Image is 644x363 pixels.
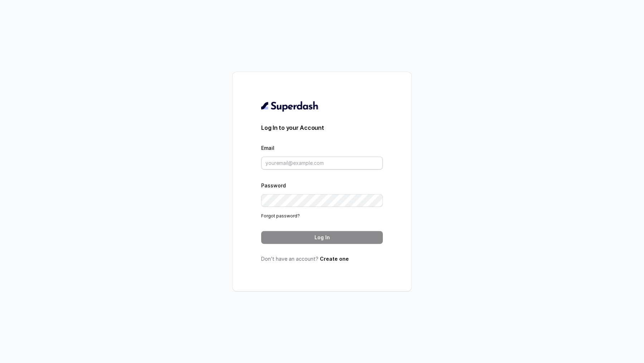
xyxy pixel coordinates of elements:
[261,182,286,188] label: Password
[261,100,319,112] img: light.svg
[261,255,383,263] p: Don’t have an account?
[261,123,383,132] h3: Log In to your Account
[261,213,300,219] a: Forgot password?
[320,256,349,262] a: Create one
[261,231,383,244] button: Log In
[261,157,383,170] input: youremail@example.com
[261,145,274,151] label: Email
